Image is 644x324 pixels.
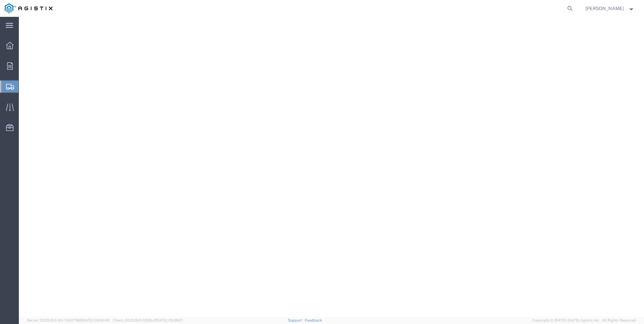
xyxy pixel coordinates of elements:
a: Support [288,318,305,322]
a: Feedback [305,318,322,322]
span: Copyright © [DATE]-[DATE] Agistix Inc., All Rights Reserved [532,318,636,323]
span: Client: 2025.19.0-129fbcf [113,318,183,322]
span: [DATE] 09:39:01 [156,318,183,322]
button: [PERSON_NAME] [585,4,635,12]
span: Server: 2025.19.0-91c74307f99 [27,318,110,322]
img: logo [5,3,53,13]
span: [DATE] 09:50:40 [82,318,110,322]
iframe: FS Legacy Container [19,17,644,317]
span: Sharay Galdeira [585,5,624,12]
